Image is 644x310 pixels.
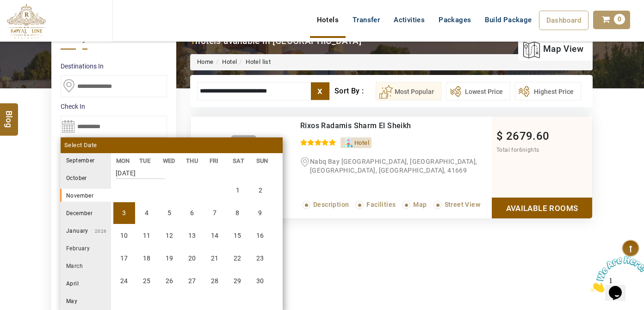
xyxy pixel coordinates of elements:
span: 2679.60 [506,130,550,143]
li: Monday, 17 November 2025 [113,248,135,269]
li: THU [181,156,205,166]
span: $ [496,130,503,143]
button: Most Popular [376,82,441,100]
span: Facilities [366,201,396,208]
li: Sunday, 30 November 2025 [249,270,271,292]
span: 1 [4,4,7,12]
small: 2026 [88,229,107,234]
span: Total for nights [496,147,539,153]
li: Sunday, 16 November 2025 [249,225,271,247]
li: Wednesday, 5 November 2025 [159,202,180,224]
li: April [60,277,111,290]
li: MON [111,156,135,166]
li: Tuesday, 18 November 2025 [136,248,158,269]
li: September [60,154,111,167]
li: Saturday, 1 November 2025 [227,180,249,201]
li: Friday, 28 November 2025 [204,270,226,292]
img: noimage.jpg [191,117,291,218]
a: Rixos Radamis Sharm El Sheikh [300,121,411,130]
li: Thursday, 20 November 2025 [181,248,203,269]
li: Sunday, 2 November 2025 [250,180,272,201]
li: Friday, 7 November 2025 [204,202,226,224]
li: Sunday, 23 November 2025 [249,248,271,269]
button: Highest Price [515,82,581,100]
img: Chat attention grabber [4,4,61,40]
span: Hotel [354,139,369,146]
li: Saturday, 8 November 2025 [227,202,248,224]
li: WED [158,156,181,166]
li: Saturday, 22 November 2025 [227,248,248,269]
span: Nabq Bay [GEOGRAPHIC_DATA], [GEOGRAPHIC_DATA], [GEOGRAPHIC_DATA], [GEOGRAPHIC_DATA], 41669 [310,158,477,174]
li: Saturday, 15 November 2025 [227,225,248,247]
img: The Royal Line Holidays [7,4,46,39]
li: November [60,189,111,202]
li: January [60,224,111,237]
li: Thursday, 6 November 2025 [181,202,203,224]
span: Blog [3,111,15,118]
li: Tuesday, 25 November 2025 [136,270,158,292]
strong: [DATE] [116,162,165,179]
li: Tuesday, 4 November 2025 [136,202,158,224]
span: Dashboard [546,16,582,25]
li: Wednesday, 26 November 2025 [159,270,180,292]
span: 6 [519,147,522,153]
a: 0 [593,11,630,29]
li: Wednesday, 12 November 2025 [159,225,180,247]
label: Check In [61,102,167,111]
li: Wednesday, 19 November 2025 [159,248,180,269]
span: Description [313,201,349,208]
li: Friday, 21 November 2025 [204,248,226,269]
li: March [60,259,111,272]
span: 0 [614,14,625,25]
li: Monday, 3 November 2025 [113,202,135,224]
li: Monday, 24 November 2025 [113,270,135,292]
label: Destinations In [61,62,167,71]
li: December [60,206,111,219]
li: Friday, 14 November 2025 [204,225,226,247]
li: October [60,171,111,184]
div: Sort By : [334,82,376,100]
iframe: chat widget [587,252,644,296]
a: Activities [387,11,432,29]
li: May [60,294,111,307]
li: February [60,242,111,254]
a: Transfer [346,11,387,29]
li: Tuesday, 11 November 2025 [136,225,158,247]
li: SAT [228,156,252,166]
li: Sunday, 9 November 2025 [249,202,271,224]
div: Rixos Radamis Sharm El Sheikh [300,121,453,130]
li: Thursday, 27 November 2025 [181,270,203,292]
span: Map [413,201,427,208]
a: Build Package [478,11,539,29]
li: SUN [251,156,275,166]
span: Street View [445,201,480,208]
li: Monday, 10 November 2025 [113,225,135,247]
a: Packages [432,11,478,29]
button: Lowest Price [446,82,510,100]
li: Saturday, 29 November 2025 [227,270,248,292]
li: TUE [135,156,158,166]
a: Show Rooms [492,198,592,218]
div: Select Date [61,137,283,153]
a: Hotels [310,11,346,29]
li: FRI [204,156,228,166]
li: Thursday, 13 November 2025 [181,225,203,247]
small: 2025 [95,158,160,163]
label: x [311,82,329,100]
